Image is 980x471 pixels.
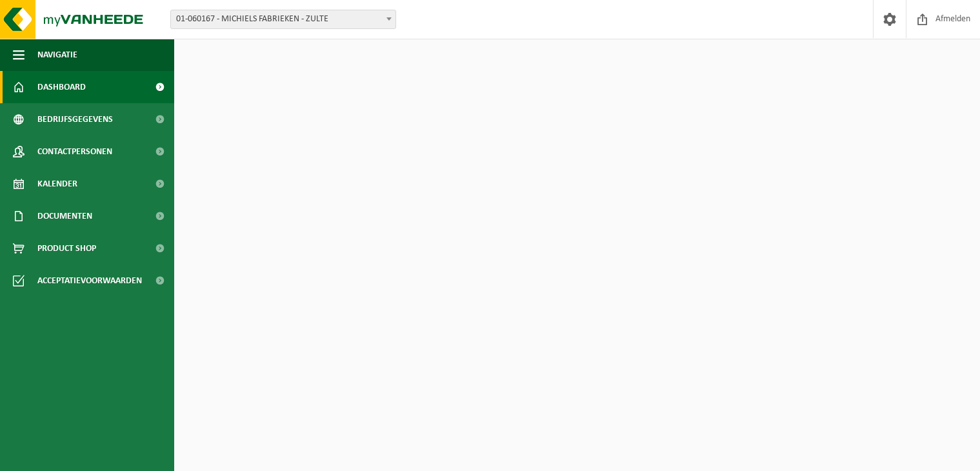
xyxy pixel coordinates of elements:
span: 01-060167 - MICHIELS FABRIEKEN - ZULTE [170,10,396,29]
span: Documenten [37,200,92,232]
span: 01-060167 - MICHIELS FABRIEKEN - ZULTE [171,10,395,28]
span: Contactpersonen [37,135,112,168]
span: Acceptatievoorwaarden [37,265,142,297]
span: Kalender [37,168,77,200]
span: Bedrijfsgegevens [37,103,113,135]
span: Product Shop [37,232,96,265]
span: Dashboard [37,71,86,103]
span: Navigatie [37,39,77,71]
